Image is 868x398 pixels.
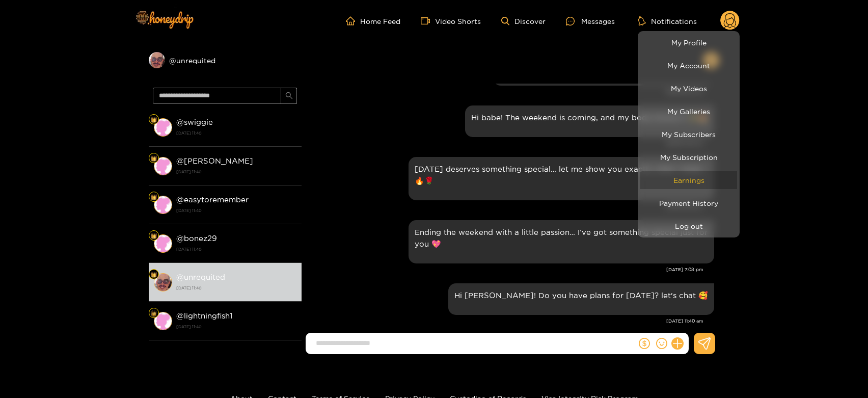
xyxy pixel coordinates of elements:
a: My Profile [640,34,737,51]
button: Log out [640,217,737,235]
a: Payment History [640,194,737,212]
a: My Galleries [640,102,737,120]
a: My Videos [640,79,737,97]
a: My Subscription [640,148,737,166]
a: My Account [640,57,737,74]
a: Earnings [640,171,737,189]
a: My Subscribers [640,125,737,143]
